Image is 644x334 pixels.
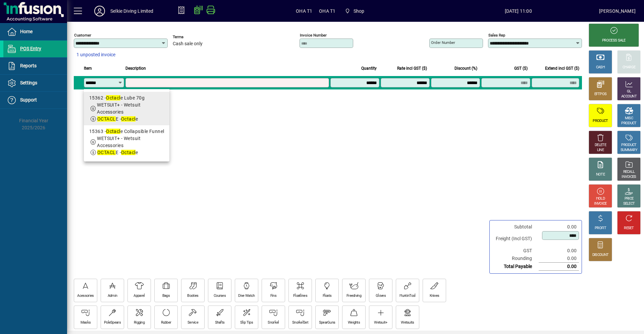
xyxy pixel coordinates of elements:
[20,97,37,103] span: Support
[97,116,138,122] span: E - e
[492,247,539,255] td: GST
[76,51,115,58] span: 1 unposted invoice
[106,129,120,134] em: Octacl
[599,6,636,16] div: [PERSON_NAME]
[292,320,308,325] div: SnorkelSet
[539,263,579,271] td: 0.00
[623,65,636,70] div: CHARGE
[454,65,477,72] span: Discount (%)
[492,231,539,247] td: Freight (Incl GST)
[187,293,198,298] div: Booties
[621,148,637,153] div: SUMMARY
[125,65,146,72] span: Description
[319,320,335,325] div: SpearGuns
[623,170,635,175] div: RECALL
[539,255,579,263] td: 0.00
[323,293,332,298] div: Floats
[361,65,377,72] span: Quantity
[293,293,307,298] div: Floatlines
[622,175,636,180] div: INVOICES
[215,320,225,325] div: Shafts
[602,38,626,43] div: PROCESS SALE
[134,320,145,325] div: Rigging
[514,65,528,72] span: GST ($)
[3,75,67,91] a: Settings
[399,293,415,298] div: HuntinTool
[624,226,634,231] div: RESET
[296,6,312,16] span: OHA T1
[20,80,37,85] span: Settings
[3,92,67,109] a: Support
[20,46,41,51] span: POS Entry
[621,143,636,148] div: PRODUCT
[3,58,67,74] a: Reports
[270,293,276,298] div: Fins
[374,320,387,325] div: Wetsuit+
[162,293,170,298] div: Bags
[492,255,539,263] td: Rounding
[539,247,579,255] td: 0.00
[173,41,203,47] span: Cash sale only
[238,293,255,298] div: Dive Watch
[488,33,505,38] mat-label: Sales rep
[97,150,138,155] span: E - e
[539,223,579,231] td: 0.00
[77,293,94,298] div: Acessories
[595,226,606,231] div: PROFIT
[431,40,455,45] mat-label: Order number
[348,320,360,325] div: Weights
[240,320,253,325] div: Slip Tips
[84,125,169,159] mat-option: 15363 - Octacle Collapsible Funnel
[492,223,539,231] td: Subtotal
[354,6,365,16] span: Shop
[438,6,599,16] span: [DATE] 11:00
[623,201,635,206] div: SELECT
[97,136,141,148] span: WETSUIT+ - Wetsuit Accessories
[214,293,226,298] div: Courses
[106,95,120,101] em: Octacl
[401,320,414,325] div: Wetsuits
[268,320,279,325] div: Snorkel
[596,196,605,201] div: HOLD
[492,263,539,271] td: Total Payable
[597,148,604,153] div: LINE
[376,293,386,298] div: Gloves
[173,35,213,39] span: Terms
[3,23,67,40] a: Home
[187,320,198,325] div: Service
[593,119,608,124] div: PRODUCT
[89,128,164,135] div: 15363 - e Collapsible Funnel
[621,121,636,126] div: PRODUCT
[592,253,608,258] div: DISCOUNT
[596,172,605,177] div: NOTE
[397,65,427,72] span: Rate incl GST ($)
[74,49,118,61] button: 1 unposted invoice
[161,320,171,325] div: Rubber
[545,65,579,72] span: Extend incl GST ($)
[621,94,637,99] div: ACCOUNT
[300,33,327,38] mat-label: Invoice number
[342,5,367,17] span: Shop
[97,102,141,115] span: WETSUIT+ - Wetsuit Accessories
[319,6,335,16] span: OHA T1
[97,150,116,155] em: OCTACL
[121,150,136,155] em: Octacl
[84,65,92,72] span: Item
[20,29,33,34] span: Home
[108,293,117,298] div: Admin
[80,320,91,325] div: Masks
[627,89,631,94] div: GL
[595,143,606,148] div: DELETE
[625,116,633,121] div: MISC
[20,63,37,68] span: Reports
[346,293,361,298] div: Freediving
[89,5,110,17] button: Profile
[430,293,439,298] div: Knives
[74,33,91,38] mat-label: Customer
[596,65,605,70] div: CASH
[84,92,169,125] mat-option: 15362 - Octacle Lube 70g
[594,201,606,206] div: INVOICE
[133,293,145,298] div: Apparel
[110,6,154,16] div: Selkie Diving Limited
[594,92,607,97] div: EFTPOS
